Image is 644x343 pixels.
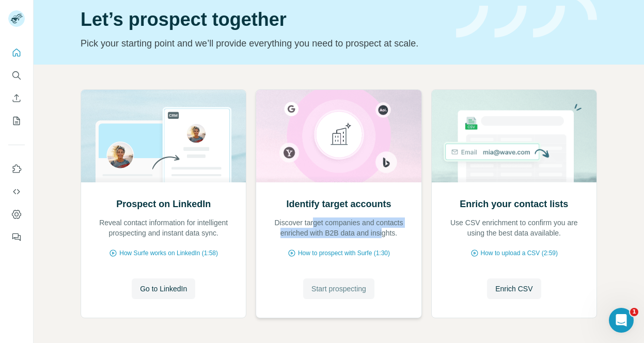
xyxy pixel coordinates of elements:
[256,90,421,182] img: Identify target accounts
[286,197,391,211] h2: Identify target accounts
[8,66,25,85] button: Search
[8,112,25,130] button: My lists
[132,278,195,299] button: Go to LinkedIn
[8,205,25,224] button: Dashboard
[8,10,25,27] img: Avatar
[495,284,532,294] span: Enrich CSV
[266,217,411,238] p: Discover target companies and contacts enriched with B2B data and insights.
[8,89,25,107] button: Enrich CSV
[116,197,211,211] h2: Prospect on LinkedIn
[460,197,568,211] h2: Enrich your contact lists
[8,160,25,178] button: Use Surfe on LinkedIn
[630,308,638,316] span: 1
[298,248,390,258] span: How to prospect with Surfe (1:30)
[8,43,25,62] button: Quick start
[303,278,374,299] button: Start prospecting
[481,248,558,258] span: How to upload a CSV (2:59)
[609,308,634,333] iframe: Intercom live chat
[140,284,187,294] span: Go to LinkedIn
[119,248,218,258] span: How Surfe works on LinkedIn (1:58)
[311,284,366,294] span: Start prospecting
[431,90,597,182] img: Enrich your contact lists
[442,217,586,238] p: Use CSV enrichment to confirm you are using the best data available.
[81,90,246,182] img: Prospect on LinkedIn
[8,228,25,246] button: Feedback
[487,278,541,299] button: Enrich CSV
[81,9,444,30] h1: Let’s prospect together
[91,217,235,238] p: Reveal contact information for intelligent prospecting and instant data sync.
[8,182,25,201] button: Use Surfe API
[81,36,444,51] p: Pick your starting point and we’ll provide everything you need to prospect at scale.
